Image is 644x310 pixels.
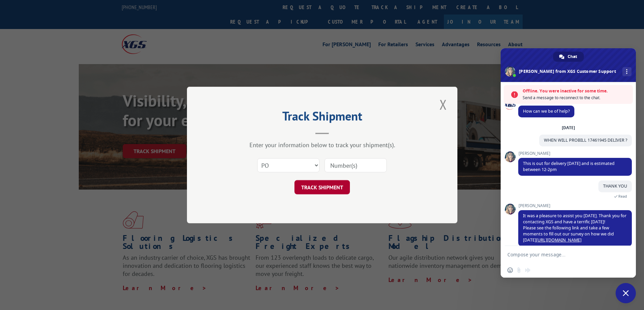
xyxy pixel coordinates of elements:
[616,283,636,303] a: Close chat
[325,158,387,172] input: Number(s)
[523,94,629,101] span: Send a message to reconnect to the chat.
[618,194,627,199] span: Read
[544,137,627,143] span: WHEN WILL PROBILL 17461945 DELIVER ?
[553,52,584,62] a: Chat
[568,52,577,62] span: Chat
[507,246,616,263] textarea: Compose your message...
[523,161,615,172] span: This is out for delivery [DATE] and is estimated between 12-2pm
[523,213,626,243] span: It was a pleasure to assist you [DATE]. Thank you for contacting XGS and have a terrific [DATE]! ...
[437,95,449,114] button: Close modal
[507,267,513,273] span: Insert an emoji
[536,237,581,243] a: [URL][DOMAIN_NAME]
[523,88,629,94] span: Offline. You were inactive for some time.
[221,141,424,149] div: Enter your information below to track your shipment(s).
[562,126,575,130] div: [DATE]
[523,108,570,114] span: How can we be of help?
[518,203,632,208] span: [PERSON_NAME]
[603,183,627,189] span: THANK YOU
[294,180,350,194] button: TRACK SHIPMENT
[221,111,424,124] h2: Track Shipment
[518,151,632,156] span: [PERSON_NAME]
